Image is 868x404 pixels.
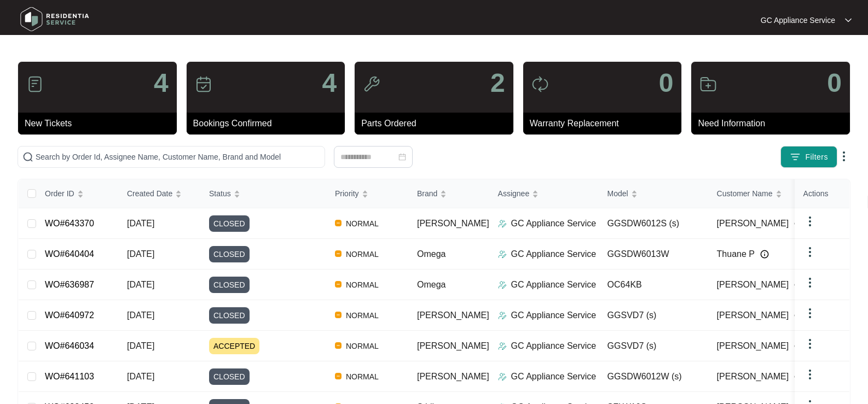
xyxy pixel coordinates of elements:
[699,75,717,93] img: icon
[326,179,408,208] th: Priority
[127,188,172,200] span: Created Date
[193,117,345,130] p: Bookings Confirmed
[511,370,597,383] p: GC Appliance Service
[335,373,342,379] img: Vercel Logo
[127,219,154,228] span: [DATE]
[837,150,850,163] img: dropdown arrow
[511,217,597,230] p: GC Appliance Service
[335,281,342,288] img: Vercel Logo
[717,248,755,261] span: Thuane P
[498,219,507,228] img: Assigner Icon
[342,309,383,322] span: NORMAL
[803,215,817,228] img: dropdown arrow
[803,245,817,259] img: dropdown arrow
[511,278,597,291] p: GC Appliance Service
[26,75,44,93] img: icon
[408,179,489,208] th: Brand
[36,179,118,208] th: Order ID
[200,179,326,208] th: Status
[335,342,342,349] img: Vercel Logo
[195,75,212,93] img: icon
[599,270,708,300] td: OC64KB
[361,117,513,130] p: Parts Ordered
[127,280,154,289] span: [DATE]
[803,307,817,320] img: dropdown arrow
[498,311,507,320] img: Assigner Icon
[599,300,708,331] td: GGSVD7 (s)
[335,188,359,200] span: Priority
[45,280,94,289] a: WO#636987
[335,250,342,257] img: Vercel Logo
[127,249,154,259] span: [DATE]
[209,338,259,354] span: ACCEPTED
[803,276,817,289] img: dropdown arrow
[498,280,507,289] img: Assigner Icon
[209,277,250,293] span: CLOSED
[803,368,817,381] img: dropdown arrow
[417,280,445,289] span: Omega
[599,331,708,361] td: GGSVD7 (s)
[342,278,383,291] span: NORMAL
[342,217,383,230] span: NORMAL
[780,146,837,168] button: filter iconFilters
[363,75,380,93] img: icon
[599,239,708,270] td: GGSDW6013W
[717,370,789,383] span: [PERSON_NAME]
[45,311,94,320] a: WO#640972
[417,341,489,350] span: [PERSON_NAME]
[511,339,597,353] p: GC Appliance Service
[118,179,200,208] th: Created Date
[805,151,828,163] span: Filters
[795,179,849,208] th: Actions
[845,17,852,23] img: dropdown arrow
[698,117,850,130] p: Need Information
[45,219,94,228] a: WO#643370
[717,339,789,353] span: [PERSON_NAME]
[209,246,250,262] span: CLOSED
[790,151,801,162] img: filter icon
[659,70,674,96] p: 0
[127,372,154,381] span: [DATE]
[22,151,33,162] img: search-icon
[599,361,708,392] td: GGSDW6012W (s)
[717,217,789,230] span: [PERSON_NAME]
[342,248,383,261] span: NORMAL
[511,248,597,261] p: GC Appliance Service
[335,312,342,318] img: Vercel Logo
[708,179,818,208] th: Customer Name
[335,220,342,226] img: Vercel Logo
[417,311,489,320] span: [PERSON_NAME]
[45,188,74,200] span: Order ID
[154,70,169,96] p: 4
[16,3,93,36] img: residentia service logo
[417,372,489,381] span: [PERSON_NAME]
[498,372,507,381] img: Assigner Icon
[803,337,817,350] img: dropdown arrow
[599,179,708,208] th: Model
[607,188,628,200] span: Model
[342,339,383,353] span: NORMAL
[127,311,154,320] span: [DATE]
[209,188,231,200] span: Status
[511,309,597,322] p: GC Appliance Service
[717,188,773,200] span: Customer Name
[717,309,789,322] span: [PERSON_NAME]
[498,342,507,350] img: Assigner Icon
[209,215,250,232] span: CLOSED
[760,250,769,259] img: Info icon
[25,117,177,130] p: New Tickets
[45,341,94,350] a: WO#646034
[342,370,383,383] span: NORMAL
[827,70,842,96] p: 0
[761,15,835,26] p: GC Appliance Service
[531,75,549,93] img: icon
[599,208,708,239] td: GGSDW6012S (s)
[530,117,682,130] p: Warranty Replacement
[209,307,250,324] span: CLOSED
[498,250,507,259] img: Assigner Icon
[36,151,320,163] input: Search by Order Id, Assignee Name, Customer Name, Brand and Model
[322,70,337,96] p: 4
[490,70,505,96] p: 2
[489,179,599,208] th: Assignee
[498,188,530,200] span: Assignee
